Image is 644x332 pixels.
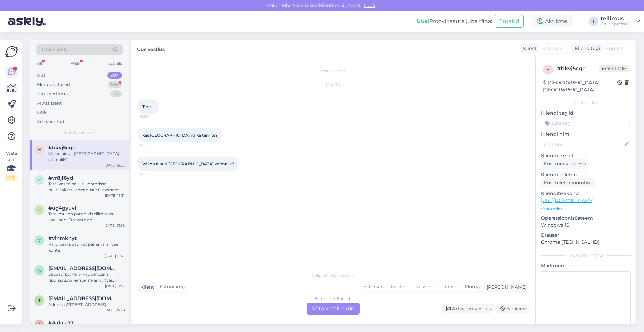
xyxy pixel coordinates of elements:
span: #ug4gyuvl [48,205,76,211]
div: Tiimi vestlused [37,90,70,97]
div: Klient [520,45,537,52]
input: Lisa tag [541,118,631,128]
div: Küsi telefoninumbrit [541,178,595,187]
p: Brauser [541,231,631,239]
div: Finnish [437,282,461,292]
span: h [546,67,550,72]
span: tacocatou@gmail.com [48,295,118,302]
span: kas [GEOGRAPHIC_DATA] ka tarnite? [142,133,218,138]
div: Klienditugi [572,45,600,52]
img: Askly Logo [5,45,18,58]
div: # hkvj5cqe [557,65,599,73]
p: Kliendi email [541,152,631,159]
div: 99+ [108,81,122,88]
span: English [606,45,624,52]
div: [DATE] 13:37 [104,163,125,168]
div: Vaata siia [5,150,17,181]
div: [DATE] 11:32 [105,283,125,288]
p: Vaata edasi ... [541,206,631,212]
div: Russian [412,282,437,292]
p: Klienditeekond [541,190,631,197]
span: Estonian [542,45,563,52]
div: All [36,59,43,68]
div: [DATE] 15:28 [104,308,125,313]
div: Estonian [360,282,387,292]
div: Arhiveeri vestlus [442,304,494,313]
div: Web [69,59,81,68]
p: Kliendi nimi [541,131,631,138]
span: v [38,177,41,182]
span: Uued vestlused [64,130,95,136]
div: Kliendi info [541,99,631,106]
div: Fruit Xpress OÜ [601,21,633,27]
a: [URL][DOMAIN_NAME] [541,197,594,203]
div: English [387,282,412,292]
div: Tere, kas te pakuti kontorisse puuviljakasti lahendust? Oleks soov, et puuviljad tuleksid iganäda... [48,181,125,193]
div: Valige keel ja vastake [138,273,529,279]
div: 99+ [107,72,122,79]
input: Lisa nimi [541,141,623,148]
p: Kliendi tag'id [541,110,631,117]
div: 73 [110,90,122,97]
button: Emailid [495,15,524,28]
span: u [38,207,41,212]
span: 4 [38,322,41,327]
div: Uus [37,72,46,79]
span: Tere [142,104,151,109]
div: Здравствуйте! У нас сегодня произошла неприятная ситуация. Сейчас приходила доставка в [PERSON_NA... [48,271,125,283]
div: T [589,17,598,26]
span: angelinariabceva@gmail.com [48,265,118,271]
div: Blokeeri [496,304,529,313]
div: Või on ainult [GEOGRAPHIC_DATA] võimalik? [48,151,125,163]
div: Tere, mul on paroolid tellimiseks kadunud. Ettevõte on [PERSON_NAME], ise [PERSON_NAME] [PERSON_N... [48,211,125,223]
p: Märkmed [541,262,631,269]
span: #vr8jf6yd [48,175,73,181]
b: Uus! [417,18,429,24]
div: [DATE] 12:41 [105,253,125,258]
div: Arhiveeritud [37,118,64,125]
span: h [38,147,41,152]
div: [PERSON_NAME] [541,252,631,258]
div: Kõik [37,109,47,116]
div: Socials [107,59,123,68]
span: #vinmknyt [48,235,77,241]
div: [GEOGRAPHIC_DATA], [GEOGRAPHIC_DATA] [543,79,617,93]
div: [DATE] [138,82,529,88]
span: 13:37 [140,143,165,148]
span: Luba [362,2,377,8]
span: #4a1aia77 [48,320,74,326]
span: 13:36 [140,114,165,119]
div: Võta vestlus üle [307,303,360,315]
span: Offline [599,65,629,72]
div: [DATE] 15:31 [105,193,125,198]
span: Või on ainult [GEOGRAPHIC_DATA] võimalik? [142,161,234,167]
label: Uus vestlus [137,44,165,53]
div: Address [STREET_ADDRESS] [48,302,125,308]
span: v [38,238,41,243]
span: #hkvj5cqe [48,145,75,151]
p: Chrome [TECHNICAL_ID] [541,239,631,246]
div: Vestlus algas [138,68,529,74]
p: Operatsioonisüsteem [541,215,631,222]
div: Estonian to English [315,296,352,302]
div: Aktiivne [532,15,573,27]
div: Küsi meiliaadressi [541,159,589,169]
div: AI Assistent [37,100,62,107]
div: tellimus [601,16,633,21]
span: Estonian [160,283,180,291]
p: Kliendi telefon [541,171,631,178]
div: Minu vestlused [37,81,70,88]
span: 13:37 [140,172,165,177]
p: Windows 10 [541,222,631,229]
span: a [38,268,41,273]
div: Proovi tasuta juba täna: [417,17,492,25]
span: Otsi kliente [42,46,68,53]
div: Klient [138,284,154,291]
div: Palju peaks äädikat panema 4 l vee kohta [48,241,125,253]
span: Muu [465,284,475,290]
span: t [38,298,41,303]
div: 1 / 3 [5,175,17,181]
div: [DATE] 13:59 [104,223,125,228]
div: [PERSON_NAME] [484,284,527,291]
a: tellimusFruit Xpress OÜ [601,16,640,27]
